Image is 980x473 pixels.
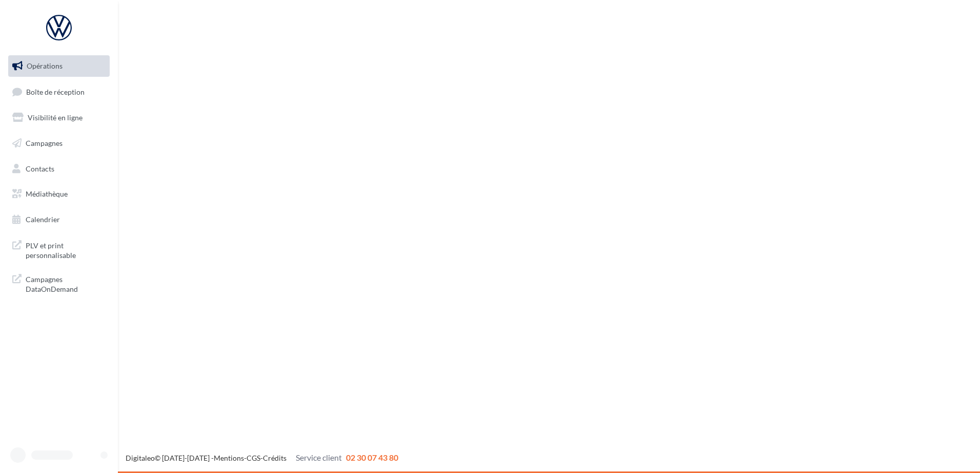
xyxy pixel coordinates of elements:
a: Crédits [263,454,287,462]
span: © [DATE]-[DATE] - - - [126,454,398,462]
a: Calendrier [6,209,112,230]
a: Visibilité en ligne [6,107,112,128]
a: Contacts [6,158,112,180]
span: Boîte de réception [26,87,85,96]
span: Médiathèque [26,189,68,198]
span: Campagnes [26,139,63,147]
span: Visibilité en ligne [28,113,83,122]
a: Boîte de réception [6,81,112,103]
a: PLV et print personnalisable [6,234,112,265]
span: Opérations [27,61,63,70]
span: 02 30 07 43 80 [346,453,398,462]
a: Médiathèque [6,183,112,205]
span: Contacts [26,164,54,173]
a: Mentions [214,454,244,462]
a: Campagnes DataOnDemand [6,268,112,298]
span: Campagnes DataOnDemand [26,272,106,294]
span: Calendrier [26,215,60,224]
a: CGS [247,454,260,462]
a: Digitaleo [126,454,155,462]
a: Opérations [6,55,112,77]
span: PLV et print personnalisable [26,239,106,261]
span: Service client [296,453,342,462]
a: Campagnes [6,133,112,154]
